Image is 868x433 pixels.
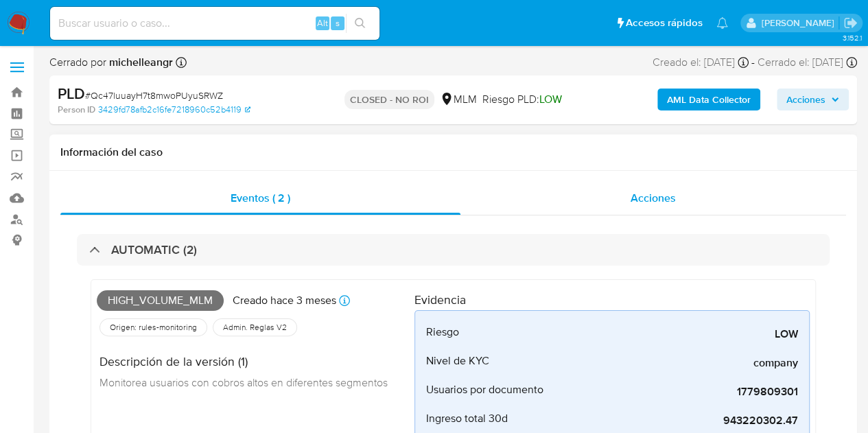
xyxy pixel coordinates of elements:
[111,242,197,257] h3: AUTOMATIC (2)
[482,92,562,107] span: Riesgo PLD:
[592,414,798,428] span: 943220302.47
[777,89,849,110] button: Acciones
[626,16,703,30] span: Accesos rápidos
[657,89,760,110] button: AML Data Collector
[98,104,250,116] a: 3429fd78afb2c16fe7218960c52b4119
[108,322,198,333] span: Origen: rules-monitoring
[99,354,388,369] h4: Descripción de la versión (1)
[631,190,676,206] span: Acciones
[231,190,290,206] span: Eventos ( 2 )
[440,92,477,107] div: MLM
[539,91,562,107] span: LOW
[667,89,751,110] b: AML Data Collector
[592,327,798,341] span: LOW
[653,55,749,70] div: Creado el: [DATE]
[50,14,379,32] input: Buscar usuario o caso...
[97,290,224,311] span: High_volume_mlm
[761,16,838,30] p: adriana.camarilloduran@mercadolibre.com.mx
[414,292,810,307] h4: Evidencia
[346,14,374,33] button: search-icon
[592,385,798,399] span: 1779809301
[786,89,825,110] span: Acciones
[336,16,340,30] span: s
[592,356,798,370] span: company
[751,55,755,70] span: -
[426,383,543,397] span: Usuarios por documento
[106,54,173,70] b: michelleangr
[426,354,489,368] span: Nivel de KYC
[58,104,95,116] b: Person ID
[317,16,328,30] span: Alt
[233,293,336,308] p: Creado hace 3 meses
[758,55,857,70] div: Cerrado el: [DATE]
[716,17,728,29] a: Notificaciones
[60,145,846,159] h1: Información del caso
[99,375,388,390] span: Monitorea usuarios con cobros altos en diferentes segmentos
[843,16,858,30] a: Salir
[426,325,459,339] span: Riesgo
[49,55,173,70] span: Cerrado por
[426,412,508,425] span: Ingreso total 30d
[85,89,223,102] span: # Qc47luuayH7t8mwoPUyuSRWZ
[222,322,288,333] span: Admin. Reglas V2
[344,90,434,109] p: CLOSED - NO ROI
[77,234,830,266] div: AUTOMATIC (2)
[58,82,85,104] b: PLD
